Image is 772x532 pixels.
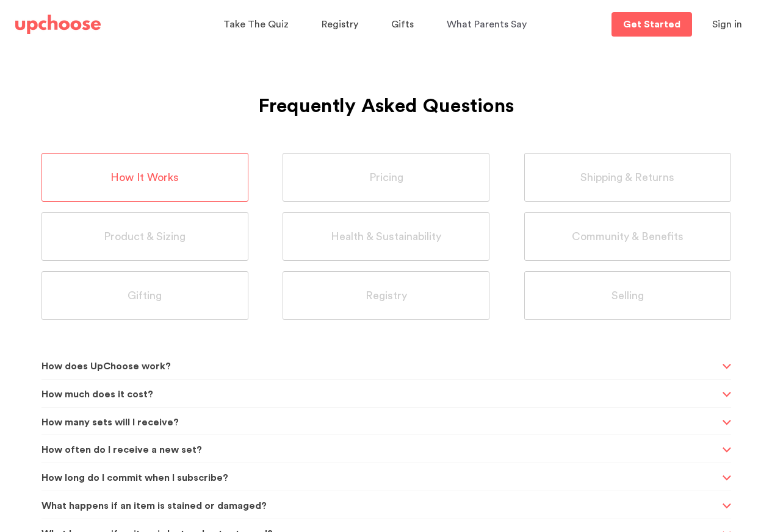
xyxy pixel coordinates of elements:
[41,408,719,438] span: How many sets will I receive?
[369,171,403,185] span: Pricing
[366,289,407,303] span: Registry
[128,289,162,303] span: Gifting
[41,352,719,381] span: How does UpChoose work?
[41,435,719,465] span: How often do I receive a new set?
[41,65,731,122] h1: Frequently Asked Questions
[104,230,186,244] span: Product & Sizing
[41,491,719,521] span: What happens if an item is stained or damaged?
[572,230,684,244] span: Community & Benefits
[15,12,101,37] a: UpChoose
[447,20,527,29] span: What Parents Say
[611,289,644,303] span: Selling
[391,13,417,37] a: Gifts
[41,463,719,493] span: How long do I commit when I subscribe?
[322,20,358,29] span: Registry
[697,12,757,37] button: Sign in
[712,20,742,29] span: Sign in
[447,13,530,37] a: What Parents Say
[331,230,441,244] span: Health & Sustainability
[15,15,101,34] img: UpChoose
[623,20,680,29] p: Get Started
[223,13,292,37] a: Take The Quiz
[322,13,362,37] a: Registry
[223,20,289,29] span: Take The Quiz
[41,380,719,410] span: How much does it cost?
[110,171,179,185] span: How It Works
[391,20,414,29] span: Gifts
[611,12,692,37] a: Get Started
[580,171,674,185] span: Shipping & Returns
